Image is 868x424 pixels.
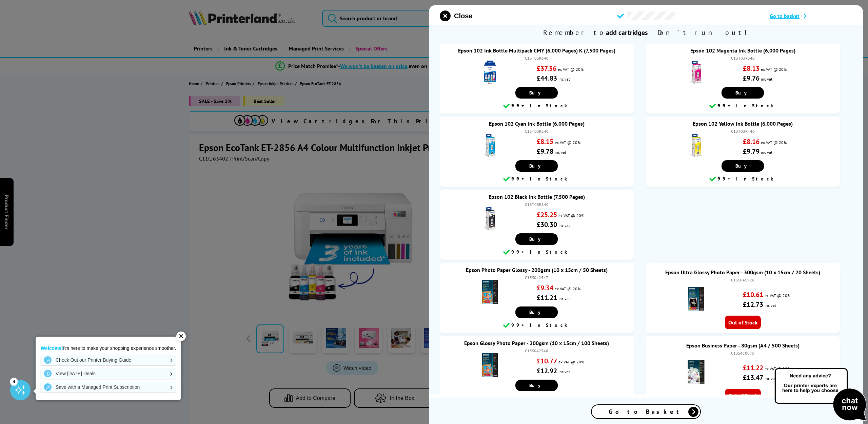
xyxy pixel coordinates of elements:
[447,275,627,280] div: C13S042547
[653,351,833,356] div: C13S450075
[537,366,557,375] strong: £12.92
[690,47,795,54] a: Epson 102 Magenta Ink Bottle (6,000 Pages)
[684,287,708,311] img: Epson Ultra Glossy Photo Paper - 300gsm (10 x 15cm / 20 Sheets)
[765,366,790,371] span: ex VAT @ 20%
[686,342,800,349] a: Epson Business Paper - 80gsm (A4 / 500 Sheets)
[443,248,630,256] div: 99+ In Stock
[725,316,761,329] span: Out of Stock
[537,283,553,292] strong: £9.34
[529,309,544,315] span: Buy
[773,367,868,423] img: Open Live Chat window
[609,408,683,416] span: Go to Basket
[464,340,609,346] a: Epson Glossy Photo Paper - 200gsm (10 x 15cm / 100 Sheets)
[10,378,18,385] div: 4
[443,321,630,330] div: 99+ In Stock
[649,102,836,110] div: 99+ In Stock
[537,74,557,83] strong: £44.83
[649,175,836,183] div: 99+ In Stock
[558,77,570,82] span: inc vat
[537,293,557,302] strong: £11.21
[466,267,608,273] a: Epson Photo Paper Glossy - 200gsm (10 x 15cm / 50 Sheets)
[529,382,544,388] span: Buy
[489,120,585,127] a: Epson 102 Cyan Ink Bottle (6,000 Pages)
[743,74,759,83] strong: £9.76
[743,290,763,299] strong: £10.61
[447,56,627,61] div: C13T03R640
[429,25,863,40] span: Remember to - Don’t run out!
[558,223,570,228] span: inc vat
[529,236,544,242] span: Buy
[743,373,763,382] strong: £13.47
[735,163,750,169] span: Buy
[478,134,502,157] img: Epson 102 Cyan Ink Bottle (6,000 Pages)
[606,28,648,37] b: add cartridges
[447,348,627,353] div: C13S042548
[555,150,566,155] span: inc vat
[653,56,833,61] div: C13T03R340
[591,404,701,419] a: Go to Basket
[743,64,759,73] strong: £8.13
[478,280,502,304] img: Epson Photo Paper Glossy - 200gsm (10 x 15cm / 50 Sheets)
[537,210,557,219] strong: £25.25
[555,140,580,145] span: ex VAT @ 20%
[765,303,776,308] span: inc vat
[725,389,761,402] span: Out of Stock
[489,193,585,200] a: Epson 102 Black Ink Bottle (7,500 Pages)
[761,67,787,72] span: ex VAT @ 20%
[41,355,176,365] a: Check Out our Printer Buying Guide
[555,286,580,291] span: ex VAT @ 20%
[529,163,544,169] span: Buy
[454,12,472,20] span: Close
[684,61,708,84] img: Epson 102 Magenta Ink Bottle (6,000 Pages)
[443,175,630,183] div: 99+ In Stock
[537,64,556,73] strong: £37.36
[440,10,472,21] button: close modal
[558,213,584,218] span: ex VAT @ 20%
[443,102,630,110] div: 99+ In Stock
[558,67,584,72] span: ex VAT @ 20%
[684,134,708,157] img: Epson 102 Yellow Ink Bottle (6,000 Pages)
[684,360,708,384] img: Epson Business Paper - 80gsm (A4 / 500 Sheets)
[558,359,584,364] span: ex VAT @ 20%
[653,277,833,282] div: C13S041926
[558,369,570,374] span: inc vat
[478,61,502,84] img: Epson 102 Ink Bottle Multipack CMY (6,000 Pages) K (7,500 Pages)
[558,296,570,301] span: inc vat
[41,345,176,351] p: I'm here to make your shopping experience smoother.
[743,137,759,146] strong: £8.16
[537,137,553,146] strong: £8.15
[41,345,63,351] strong: Welcome!
[761,77,772,82] span: inc vat
[743,147,759,156] strong: £9.79
[770,13,800,19] span: Go to basket
[765,376,776,381] span: inc vat
[743,300,763,309] strong: £12.73
[458,47,615,54] a: Epson 102 Ink Bottle Multipack CMY (6,000 Pages) K (7,500 Pages)
[761,140,787,145] span: ex VAT @ 20%
[41,382,176,393] a: Save with a Managed Print Subscription
[765,293,790,298] span: ex VAT @ 20%
[537,147,553,156] strong: £9.78
[743,363,763,372] strong: £11.22
[478,353,502,377] img: Epson Glossy Photo Paper - 200gsm (10 x 15cm / 100 Sheets)
[176,332,186,341] div: ✕
[529,90,544,96] span: Buy
[537,220,557,229] strong: £30.30
[537,357,557,365] strong: £10.77
[478,207,502,231] img: Epson 102 Black Ink Bottle (7,500 Pages)
[770,13,852,19] a: Go to basket
[735,90,750,96] span: Buy
[41,368,176,379] a: View [DATE] Deals
[761,150,772,155] span: inc vat
[653,129,833,134] div: C13T03R440
[665,269,820,276] a: Epson Ultra Glossy Photo Paper - 300gsm (10 x 15cm / 20 Sheets)
[447,202,627,207] div: C13T03R140
[693,120,793,127] a: Epson 102 Yellow Ink Bottle (6,000 Pages)
[447,129,627,134] div: C13T03R240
